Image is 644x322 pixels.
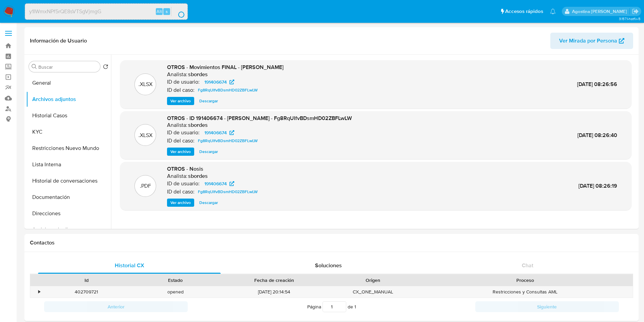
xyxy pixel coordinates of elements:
[198,188,258,196] span: Fg8RqUIfvBDsmHD02ZBFLwLW
[167,148,194,156] button: Ver archivo
[30,37,87,44] h1: Información de Usuario
[196,148,221,156] button: Descargar
[204,129,227,137] span: 191406674
[188,122,208,129] h6: sbordes
[167,79,200,85] p: ID de usuario:
[199,98,218,104] span: Descargar
[167,63,283,71] span: OTROS - Movimientos FINAL - [PERSON_NAME]
[475,301,619,312] button: Siguiente
[559,33,617,49] span: Ver Mirada por Persona
[38,289,40,295] div: •
[195,188,260,196] a: Fg8RqUIfvBDsmHD02ZBFLwLW
[26,140,111,156] button: Restricciones Nuevo Mundo
[167,97,194,105] button: Ver archivo
[167,87,195,94] p: ID del caso:
[550,9,556,14] a: Notificaciones
[26,75,111,91] button: General
[198,137,258,145] span: Fg8RqUIfvBDsmHD02ZBFLwLW
[38,64,97,70] input: Buscar
[42,286,131,298] div: 402709721
[26,124,111,140] button: KYC
[632,8,639,15] a: Salir
[195,86,260,94] a: Fg8RqUIfvBDsmHD02ZBFLwLW
[115,261,144,269] span: Historial CX
[26,91,111,107] button: Archivos adjuntos
[157,8,162,15] span: Alt
[200,129,238,137] a: 191406674
[522,261,533,269] span: Chat
[204,180,227,188] span: 191406674
[103,64,108,71] button: Volver al orden por defecto
[577,80,617,88] span: [DATE] 08:26:56
[167,199,194,207] button: Ver archivo
[577,131,617,139] span: [DATE] 08:26:40
[354,303,356,310] span: 1
[32,64,37,69] button: Buscar
[307,301,356,312] span: Página de
[167,114,352,122] span: OTROS - ID 191406674 - [PERSON_NAME] - Fg8RqUIfvBDsmHD02ZBFLwLW
[505,8,543,15] span: Accesos rápidos
[315,261,342,269] span: Soluciones
[572,8,629,15] p: agostina.faruolo@mercadolibre.com
[26,173,111,189] button: Historial de conversaciones
[139,132,152,139] p: .XLSX
[196,97,221,105] button: Descargar
[329,286,418,298] div: CX_ONE_MANUAL
[199,199,218,206] span: Descargar
[550,33,633,49] button: Ver Mirada por Persona
[25,7,187,16] input: Buscar usuario o caso...
[47,277,126,284] div: Id
[199,148,218,155] span: Descargar
[188,173,208,180] h6: sbordes
[220,286,329,298] div: [DATE] 20:14:54
[195,137,260,145] a: Fg8RqUIfvBDsmHD02ZBFLwLW
[26,205,111,222] button: Direcciones
[26,156,111,173] button: Lista Interna
[167,180,200,187] p: ID de usuario:
[166,8,168,15] span: s
[225,277,324,284] div: Fecha de creación
[578,182,617,190] span: [DATE] 08:26:19
[26,107,111,124] button: Historial Casos
[167,129,200,136] p: ID de usuario:
[171,7,185,16] button: search-icon
[422,277,628,284] div: Proceso
[170,148,191,155] span: Ver archivo
[26,222,111,238] button: Anticipos de dinero
[188,71,208,78] h6: sbordes
[167,71,187,78] p: Analista:
[26,189,111,205] button: Documentación
[167,122,187,129] p: Analista:
[200,180,238,188] a: 191406674
[167,165,203,173] span: OTROS - Nosis
[44,301,188,312] button: Anterior
[136,277,215,284] div: Estado
[333,277,413,284] div: Origen
[167,188,195,195] p: ID del caso:
[200,78,238,86] a: 191406674
[196,199,221,207] button: Descargar
[170,199,191,206] span: Ver archivo
[140,182,151,190] p: .PDF
[198,86,258,94] span: Fg8RqUIfvBDsmHD02ZBFLwLW
[30,239,633,246] h1: Contactos
[167,173,187,180] p: Analista:
[418,286,633,298] div: Restricciones y Consultas AML
[167,137,195,144] p: ID del caso:
[131,286,220,298] div: opened
[170,98,191,104] span: Ver archivo
[204,78,227,86] span: 191406674
[139,81,152,88] p: .XLSX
